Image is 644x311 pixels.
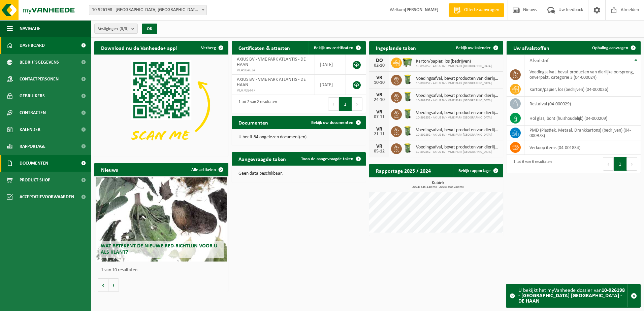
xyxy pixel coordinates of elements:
[339,97,352,111] button: 1
[20,155,48,172] span: Documenten
[237,77,306,88] span: AXIUS BV - VME PARK ATLANTIS - DE HAAN
[373,144,386,149] div: VR
[416,145,500,150] span: Voedingsafval, bevat producten van dierlijke oorsprong, onverpakt, categorie 3
[373,127,386,132] div: VR
[186,163,228,176] a: Alle artikelen
[328,97,339,111] button: Previous
[524,97,641,111] td: restafval (04-000029)
[524,126,641,140] td: PMD (Plastiek, Metaal, Drankkartons) (bedrijven) (04-000978)
[98,24,129,34] span: Vestigingen
[315,55,346,75] td: [DATE]
[311,120,353,125] span: Bekijk uw documenten
[369,41,423,54] h2: Ingeplande taken
[402,57,413,68] img: WB-1100-HPE-GN-50
[20,88,45,104] span: Gebruikers
[524,140,641,155] td: verkoop items (04-001834)
[524,82,641,97] td: karton/papier, los (bedrijven) (04-000026)
[373,80,386,85] div: 10-10
[94,41,184,54] h2: Download nu de Vanheede+ app!
[98,278,108,292] button: Vorige
[238,171,359,176] p: Geen data beschikbaar.
[451,41,503,55] a: Bekijk uw kalender
[20,37,45,54] span: Dashboard
[373,98,386,102] div: 24-10
[232,116,275,129] h2: Documenten
[614,157,627,171] button: 1
[94,24,138,34] button: Vestigingen(3/3)
[237,88,310,93] span: VLA708447
[94,163,125,176] h2: Nieuws
[416,128,500,133] span: Voedingsafval, bevat producten van dierlijke oorsprong, onverpakt, categorie 3
[453,164,503,177] a: Bekijk rapportage
[238,135,359,140] p: U heeft 84 ongelezen document(en).
[449,3,504,17] a: Offerte aanvragen
[373,109,386,115] div: VR
[20,54,59,71] span: Bedrijfsgegevens
[120,27,129,31] count: (3/3)
[402,125,413,137] img: WB-0140-HPE-GN-50
[416,133,500,137] span: 10-892852 - AXIUS BV - VME PARK [GEOGRAPHIC_DATA]
[416,110,500,116] span: Voedingsafval, bevat producten van dierlijke oorsprong, onverpakt, categorie 3
[518,284,627,307] div: U bekijkt het myVanheede dossier van
[402,74,413,85] img: WB-0140-HPE-GN-50
[232,152,293,165] h2: Aangevraagde taken
[373,181,503,189] h3: Kubiek
[603,157,614,171] button: Previous
[196,41,228,55] button: Verberg
[201,46,216,50] span: Verberg
[416,76,500,81] span: Voedingsafval, bevat producten van dierlijke oorsprong, onverpakt, categorie 3
[232,41,297,54] h2: Certificaten & attesten
[416,59,492,64] span: Karton/papier, los (bedrijven)
[20,138,45,155] span: Rapportage
[237,68,310,73] span: VLA904624
[20,71,59,88] span: Contactpersonen
[315,75,346,95] td: [DATE]
[20,104,46,121] span: Contracten
[373,185,503,189] span: 2024: 345,140 m3 - 2025: 300,280 m3
[373,75,386,80] div: VR
[416,64,492,68] span: 10-892852 - AXIUS BV - VME PARK [GEOGRAPHIC_DATA]
[108,278,119,292] button: Volgende
[416,93,500,99] span: Voedingsafval, bevat producten van dierlijke oorsprong, onverpakt, categorie 3
[237,57,306,67] span: AXIUS BV - VME PARK ATLANTIS - DE HAAN
[235,97,277,111] div: 1 tot 2 van 2 resultaten
[524,111,641,126] td: hol glas, bont (huishoudelijk) (04-000209)
[416,99,500,103] span: 10-892852 - AXIUS BV - VME PARK [GEOGRAPHIC_DATA]
[142,24,157,34] button: OK
[373,58,386,63] div: DO
[518,288,625,304] strong: 10-926198 - [GEOGRAPHIC_DATA] [GEOGRAPHIC_DATA] - DE HAAN
[369,164,438,177] h2: Rapportage 2025 / 2024
[20,121,40,138] span: Kalender
[462,7,501,13] span: Offerte aanvragen
[96,177,227,262] a: Wat betekent de nieuwe RED-richtlijn voor u als klant?
[456,46,491,50] span: Bekijk uw kalender
[101,268,225,273] p: 1 van 10 resultaten
[373,149,386,154] div: 05-12
[94,55,228,155] img: Download de VHEPlus App
[405,7,439,12] strong: [PERSON_NAME]
[416,150,500,154] span: 10-892852 - AXIUS BV - VME PARK [GEOGRAPHIC_DATA]
[416,116,500,120] span: 10-892852 - AXIUS BV - VME PARK [GEOGRAPHIC_DATA]
[373,115,386,119] div: 07-11
[524,67,641,82] td: voedingsafval, bevat producten van dierlijke oorsprong, onverpakt, categorie 3 (04-000024)
[507,41,556,54] h2: Uw afvalstoffen
[306,116,365,129] a: Bekijk uw documenten
[402,142,413,154] img: WB-0140-HPE-GN-50
[301,157,353,161] span: Toon de aangevraagde taken
[89,5,206,15] span: 10-926198 - VME PARK ATLANTIS - DE HAAN
[627,157,637,171] button: Next
[529,58,549,64] span: Afvalstof
[20,188,74,205] span: Acceptatievoorwaarden
[296,152,365,166] a: Toon de aangevraagde taken
[89,5,207,15] span: 10-926198 - VME PARK ATLANTIS - DE HAAN
[101,243,217,255] span: Wat betekent de nieuwe RED-richtlijn voor u als klant?
[352,97,362,111] button: Next
[510,157,552,171] div: 1 tot 6 van 6 resultaten
[20,20,40,37] span: Navigatie
[587,41,640,55] a: Ophaling aanvragen
[592,46,628,50] span: Ophaling aanvragen
[373,132,386,137] div: 21-11
[314,46,353,50] span: Bekijk uw certificaten
[20,172,50,188] span: Product Shop
[373,92,386,98] div: VR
